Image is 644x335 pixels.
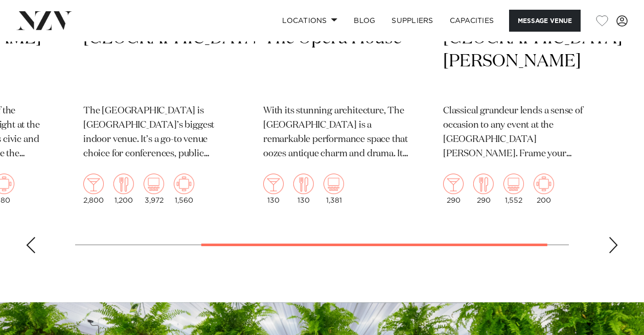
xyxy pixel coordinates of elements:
div: 130 [263,174,284,204]
img: nzv-logo.png [16,11,72,30]
h2: [GEOGRAPHIC_DATA] [83,27,232,96]
h2: [GEOGRAPHIC_DATA][PERSON_NAME] [443,27,591,96]
a: Capacities [442,10,502,32]
img: theatre.png [503,174,524,194]
img: theatre.png [144,174,164,194]
p: The [GEOGRAPHIC_DATA] is [GEOGRAPHIC_DATA]’s biggest indoor venue. It’s a go-to venue choice for ... [83,104,232,161]
img: dining.png [293,174,314,194]
h2: The Opera House [263,27,411,96]
div: 200 [534,174,554,204]
img: cocktail.png [443,174,464,194]
div: 1,552 [503,174,524,204]
div: 2,800 [83,174,104,204]
div: 3,972 [144,174,164,204]
a: BLOG [346,10,383,32]
div: 1,560 [174,174,194,204]
button: Message Venue [509,10,581,32]
div: 1,200 [113,174,134,204]
p: Classical grandeur lends a sense of occasion to any event at the [GEOGRAPHIC_DATA][PERSON_NAME]. ... [443,104,591,161]
img: theatre.png [324,174,344,194]
div: 1,381 [324,174,344,204]
img: dining.png [473,174,494,194]
img: cocktail.png [83,174,104,194]
a: Locations [274,10,346,32]
div: 130 [293,174,314,204]
div: 290 [443,174,464,204]
div: 290 [473,174,494,204]
a: SUPPLIERS [383,10,441,32]
img: dining.png [113,174,134,194]
img: meeting.png [534,174,554,194]
p: With its stunning architecture, The [GEOGRAPHIC_DATA] is a remarkable performance space that ooze... [263,104,411,161]
img: cocktail.png [263,174,284,194]
img: meeting.png [174,174,194,194]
